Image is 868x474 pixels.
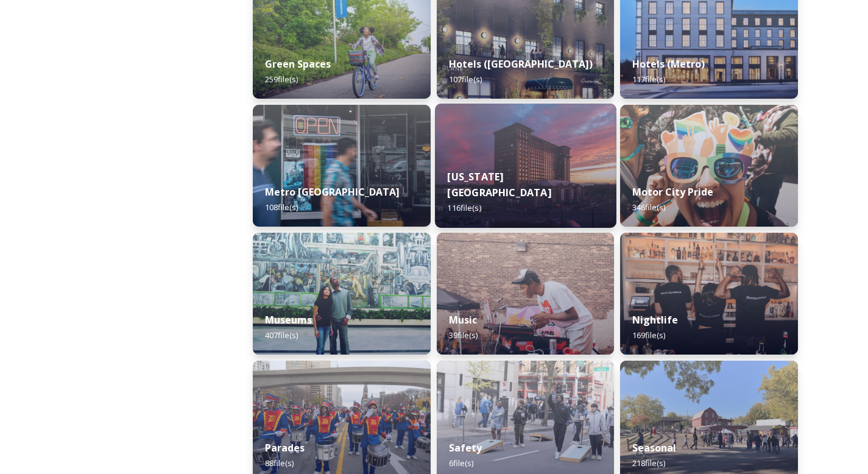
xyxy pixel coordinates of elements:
strong: Parades [265,441,305,455]
span: 259 file(s) [265,74,298,85]
strong: Seasonal [632,441,676,455]
strong: Museums [265,313,312,327]
img: 87bbb248-d5f7-45c8-815f-fb574559da3d.jpg [437,233,615,355]
span: 407 file(s) [265,330,298,341]
span: 107 file(s) [449,74,482,85]
span: 169 file(s) [632,330,665,341]
span: 117 file(s) [632,74,665,85]
strong: Hotels ([GEOGRAPHIC_DATA]) [449,57,593,71]
span: 218 file(s) [632,458,665,469]
img: a2dff9e2-4114-4710-892b-6a81cdf06f25.jpg [620,233,798,355]
span: 39 file(s) [449,330,478,341]
strong: Nightlife [632,313,678,327]
span: 346 file(s) [632,202,665,213]
strong: Hotels (Metro) [632,57,705,71]
span: 108 file(s) [265,202,298,213]
span: 116 file(s) [447,202,481,213]
strong: Metro [GEOGRAPHIC_DATA] [265,185,400,199]
strong: Green Spaces [265,57,331,71]
strong: Music [449,313,477,327]
strong: Safety [449,441,482,455]
img: 5d4b6ee4-1201-421a-84a9-a3631d6f7534.jpg [435,104,616,228]
span: 88 file(s) [265,458,294,469]
img: e48ebac4-80d7-47a5-98d3-b3b6b4c147fe.jpg [253,233,431,355]
strong: Motor City Pride [632,185,713,199]
img: IMG_1897.jpg [620,105,798,227]
strong: [US_STATE][GEOGRAPHIC_DATA] [447,170,551,199]
img: 56cf2de5-9e63-4a55-bae3-7a1bc8cd39db.jpg [253,105,431,227]
span: 6 file(s) [449,458,473,469]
